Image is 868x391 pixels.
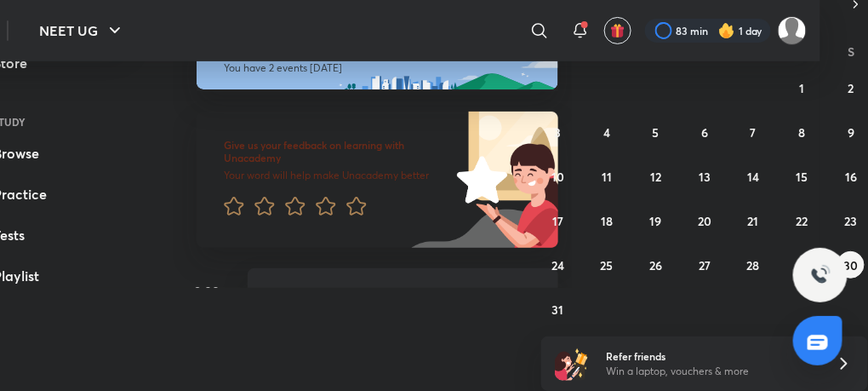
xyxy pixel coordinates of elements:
img: ttu [810,265,831,285]
button: August 19, 2025 [642,207,670,234]
button: August 22, 2025 [789,207,816,234]
abbr: August 29, 2025 [796,257,808,273]
button: August 17, 2025 [545,207,572,234]
img: streak [718,22,735,39]
abbr: August 25, 2025 [601,257,614,273]
button: August 31, 2025 [545,296,572,323]
abbr: August 17, 2025 [552,213,563,229]
abbr: August 9, 2025 [848,124,854,141]
h5: 8:00 [173,282,241,300]
p: You have 2 events [DATE] [224,61,531,75]
h6: Give us your feedback on learning with Unacademy [224,139,457,165]
abbr: August 14, 2025 [747,169,759,185]
abbr: Saturday [848,43,854,60]
button: August 1, 2025 [789,74,816,101]
p: Your word will help make Unacademy better [224,169,457,182]
abbr: August 4, 2025 [603,124,610,141]
abbr: August 18, 2025 [601,213,613,229]
button: August 8, 2025 [789,118,816,146]
button: August 10, 2025 [545,163,572,190]
button: August 30, 2025 [837,251,865,279]
img: referral [555,347,589,381]
img: avatar [610,23,625,38]
button: August 16, 2025 [837,163,865,190]
button: August 5, 2025 [642,118,670,146]
abbr: August 19, 2025 [650,213,662,229]
p: Physics [261,282,507,302]
abbr: August 1, 2025 [800,80,805,96]
button: August 12, 2025 [642,163,670,190]
h6: Refer friends [607,348,816,364]
button: August 13, 2025 [691,163,718,190]
abbr: August 12, 2025 [650,169,661,185]
abbr: August 10, 2025 [551,169,564,185]
button: August 7, 2025 [740,118,767,146]
button: August 2, 2025 [837,74,865,101]
button: August 29, 2025 [789,251,816,279]
abbr: August 15, 2025 [797,169,808,185]
button: August 24, 2025 [545,251,572,279]
abbr: August 7, 2025 [751,124,757,141]
abbr: August 31, 2025 [552,302,564,318]
button: August 18, 2025 [593,207,620,234]
button: August 25, 2025 [593,251,620,279]
button: August 14, 2025 [740,163,767,190]
button: August 11, 2025 [593,163,620,190]
button: NEET UG [29,14,135,48]
button: August 4, 2025 [593,118,620,146]
abbr: August 3, 2025 [555,124,562,141]
abbr: August 23, 2025 [845,213,858,229]
img: VAISHNAVI DWIVEDI [778,16,807,45]
img: feedback_image [399,112,558,248]
abbr: August 28, 2025 [747,257,760,273]
button: August 15, 2025 [789,163,816,190]
abbr: August 6, 2025 [701,124,708,141]
abbr: August 2, 2025 [848,80,854,96]
abbr: August 11, 2025 [602,169,612,185]
abbr: August 30, 2025 [844,257,859,273]
button: August 27, 2025 [691,251,718,279]
abbr: August 13, 2025 [699,169,711,185]
button: August 26, 2025 [642,251,670,279]
abbr: August 8, 2025 [799,124,806,141]
abbr: August 22, 2025 [797,213,808,229]
button: August 23, 2025 [837,207,865,234]
abbr: August 16, 2025 [845,169,857,185]
abbr: August 26, 2025 [649,257,662,273]
button: avatar [604,17,631,44]
button: August 9, 2025 [837,118,865,146]
button: August 21, 2025 [740,207,767,234]
abbr: August 5, 2025 [653,124,660,141]
abbr: August 20, 2025 [698,213,711,229]
abbr: August 24, 2025 [551,257,564,273]
button: August 3, 2025 [545,118,572,146]
button: August 20, 2025 [691,207,718,234]
button: August 6, 2025 [691,118,718,146]
abbr: August 21, 2025 [748,213,759,229]
button: August 28, 2025 [740,251,767,279]
p: Win a laptop, vouchers & more [607,364,816,379]
abbr: August 27, 2025 [699,257,711,273]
